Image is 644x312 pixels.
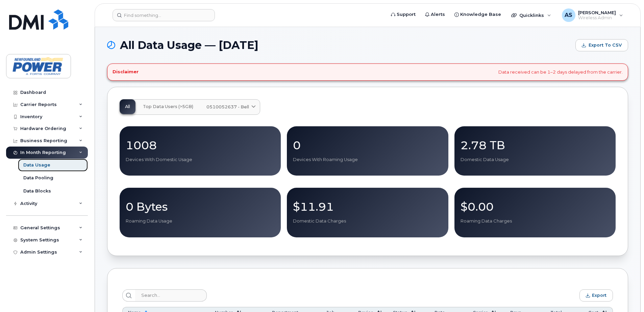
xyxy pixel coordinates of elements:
[143,104,193,109] span: Top Data Users (>5GB)
[575,39,628,51] button: Export to CSV
[461,157,610,163] p: Domestic Data Usage
[461,201,610,213] p: $0.00
[293,218,442,224] p: Domestic Data Charges
[126,157,275,163] p: Devices With Domestic Usage
[592,293,606,298] span: Export
[126,218,275,224] p: Roaming Data Usage
[126,201,275,213] p: 0 Bytes
[461,218,610,224] p: Roaming Data Charges
[107,63,628,81] div: Data received can be 1–2 days delayed from the carrier.
[589,42,622,48] span: Export to CSV
[579,289,613,302] button: Export
[201,100,260,114] a: 0510052637 - Bell
[120,40,258,50] span: All Data Usage — [DATE]
[293,157,442,163] p: Devices With Roaming Usage
[126,139,275,151] p: 1008
[135,289,207,302] input: Search...
[461,139,610,151] p: 2.78 TB
[113,69,139,75] h4: Disclaimer
[206,104,249,110] span: 0510052637 - Bell
[293,201,442,213] p: $11.91
[293,139,442,151] p: 0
